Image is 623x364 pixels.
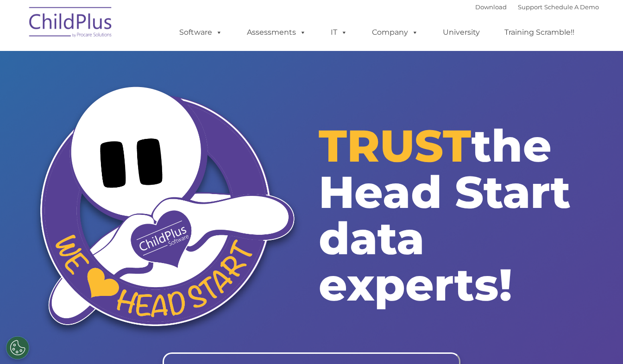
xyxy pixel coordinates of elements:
[544,3,599,11] a: Schedule A Demo
[319,119,472,173] span: TRUST
[321,23,357,42] a: IT
[475,3,507,11] a: Download
[363,23,428,42] a: Company
[475,3,599,11] font: |
[30,81,305,340] img: We Heart Head Start
[6,336,29,359] button: Cookies Settings
[495,23,584,42] a: Training Scramble!!
[238,23,315,42] a: Assessments
[25,0,117,47] img: ChildPlus by Procare Solutions
[319,119,571,312] span: the Head Start data experts!
[518,3,542,11] a: Support
[170,23,232,42] a: Software
[434,23,489,42] a: University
